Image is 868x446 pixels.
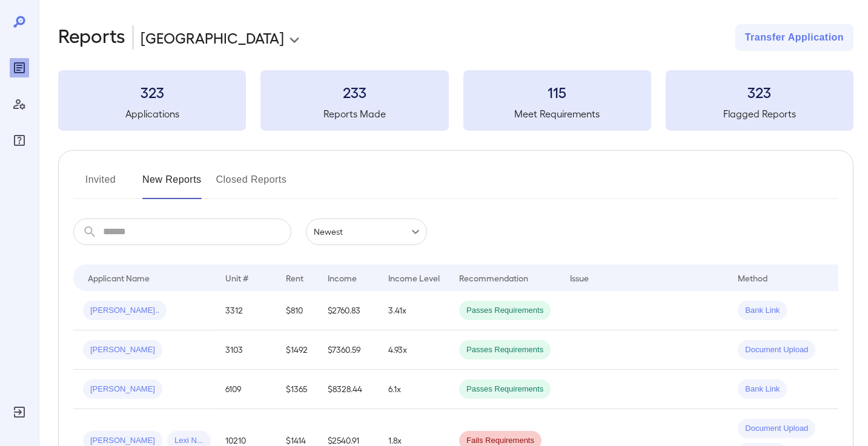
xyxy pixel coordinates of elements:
[260,82,448,102] h3: 233
[216,170,287,199] button: Closed Reports
[88,271,150,285] div: Applicant Name
[459,305,551,316] span: Passes Requirements
[459,344,551,356] span: Passes Requirements
[83,384,162,395] span: [PERSON_NAME]
[10,58,29,77] div: Reports
[738,423,815,435] span: Document Upload
[141,28,284,47] p: [GEOGRAPHIC_DATA]
[58,24,125,51] h2: Reports
[388,271,440,285] div: Income Level
[10,94,29,114] div: Manage Users
[83,344,162,356] span: [PERSON_NAME]
[666,107,853,121] h5: Flagged Reports
[10,402,29,422] div: Log Out
[58,107,246,121] h5: Applications
[735,24,853,51] button: Transfer Application
[463,82,651,102] h3: 115
[328,271,357,285] div: Income
[58,70,853,131] summary: 323Applications233Reports Made115Meet Requirements323Flagged Reports
[10,131,29,150] div: FAQ
[276,291,318,330] td: $810
[318,291,379,330] td: $2760.83
[216,291,276,330] td: 3312
[216,370,276,409] td: 6109
[318,370,379,409] td: $8328.44
[276,370,318,409] td: $1365
[738,384,787,395] span: Bank Link
[260,107,448,121] h5: Reports Made
[738,271,767,285] div: Method
[286,271,305,285] div: Rent
[318,330,379,370] td: $7360.59
[459,384,551,395] span: Passes Requirements
[666,82,853,102] h3: 323
[738,305,787,316] span: Bank Link
[225,271,248,285] div: Unit #
[58,82,246,102] h3: 323
[73,170,128,199] button: Invited
[459,271,528,285] div: Recommendation
[463,107,651,121] h5: Meet Requirements
[379,370,449,409] td: 6.1x
[379,330,449,370] td: 4.93x
[379,291,449,330] td: 3.41x
[276,330,318,370] td: $1492
[142,170,202,199] button: New Reports
[306,218,427,245] div: Newest
[83,305,167,316] span: [PERSON_NAME]..
[216,330,276,370] td: 3103
[570,271,589,285] div: Issue
[738,344,815,356] span: Document Upload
